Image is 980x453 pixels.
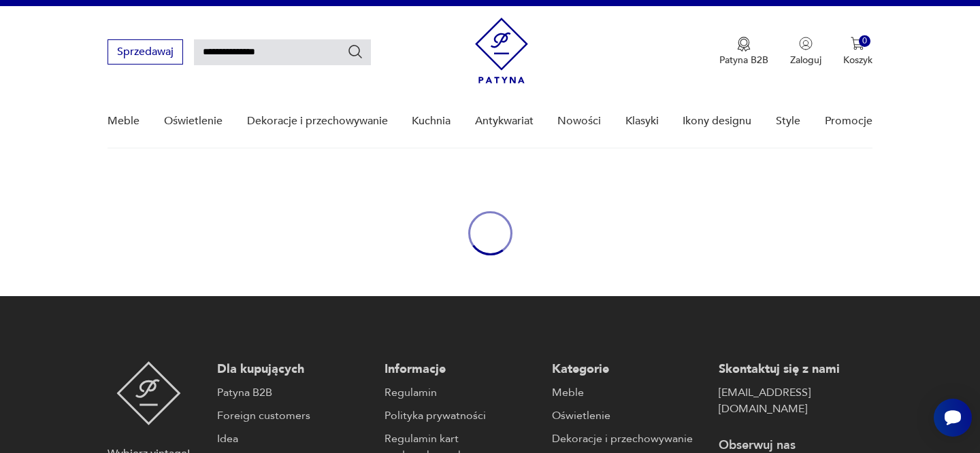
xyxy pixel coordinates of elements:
p: Dla kupujących [217,361,371,378]
a: Foreign customers [217,407,371,424]
img: Ikona koszyka [851,37,864,50]
a: Dekoracje i przechowywanie [552,431,706,447]
a: Nowości [557,95,601,147]
a: Klasyki [625,95,659,147]
button: Zaloguj [790,37,821,67]
button: Patyna B2B [719,37,768,67]
a: Antykwariat [475,95,534,147]
a: [EMAIL_ADDRESS][DOMAIN_NAME] [719,384,872,417]
p: Patyna B2B [719,54,768,67]
iframe: Smartsupp widget button [934,399,972,437]
a: Idea [217,431,371,447]
a: Meble [552,384,706,401]
button: Szukaj [347,43,363,60]
a: Ikony designu [683,95,751,147]
div: 0 [859,35,870,47]
button: Sprzedawaj [108,39,183,65]
a: Promocje [825,95,872,147]
a: Sprzedawaj [108,48,183,58]
button: 0Koszyk [843,37,872,67]
a: Oświetlenie [552,407,706,424]
a: Patyna B2B [217,384,371,401]
a: Polityka prywatności [385,407,538,424]
p: Koszyk [843,54,872,67]
a: Oświetlenie [164,95,223,147]
img: Ikonka użytkownika [799,37,813,50]
a: Ikona medaluPatyna B2B [719,37,768,67]
a: Meble [108,95,140,147]
a: Regulamin [385,384,538,401]
p: Kategorie [552,361,706,378]
img: Patyna - sklep z meblami i dekoracjami vintage [116,361,181,425]
a: Kuchnia [412,95,451,147]
img: Patyna - sklep z meblami i dekoracjami vintage [475,18,528,84]
img: Ikona medalu [737,37,751,52]
p: Skontaktuj się z nami [719,361,872,378]
a: Dekoracje i przechowywanie [247,95,388,147]
p: Zaloguj [790,54,821,67]
p: Informacje [385,361,538,378]
a: Style [776,95,800,147]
